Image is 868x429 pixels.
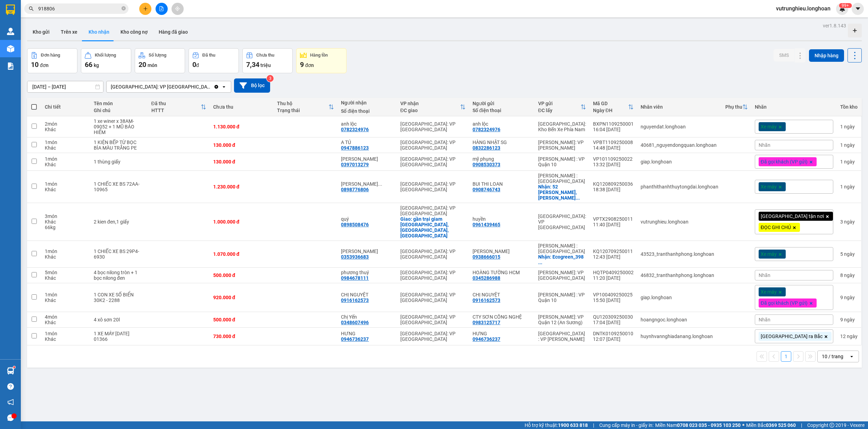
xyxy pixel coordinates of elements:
[840,104,858,110] div: Tồn kho
[400,249,466,260] div: [GEOGRAPHIC_DATA]: VP [GEOGRAPHIC_DATA]
[45,297,87,303] div: Khác
[296,48,347,73] button: Hàng tồn9đơn
[45,219,87,225] div: Khác
[839,6,845,12] img: icon-new-feature
[27,48,77,73] button: Đơn hàng10đơn
[593,297,634,303] div: 15:50 [DATE]
[538,156,586,167] div: [PERSON_NAME] : VP Quận 10
[94,101,144,106] div: Tên món
[341,270,393,275] div: phương thuý
[7,383,14,390] span: question-circle
[341,249,393,254] div: Đoàn Ngọc Hải
[192,60,196,69] span: 0
[143,6,148,11] span: plus
[45,292,87,297] div: 1 món
[848,24,862,37] div: Tạo kho hàng mới
[341,222,369,227] div: 0898508476
[641,295,718,300] div: giap.longhoan
[473,121,531,127] div: anh lộc
[599,421,653,429] span: Cung cấp máy in - giấy in:
[844,159,855,165] span: ngày
[156,3,168,15] button: file-add
[45,249,87,254] div: 1 món
[300,60,304,69] span: 9
[538,243,586,254] div: [PERSON_NAME] : [GEOGRAPHIC_DATA]
[538,184,586,201] div: Nhận: 52 Phạm Văn Dinh, Thắng Nhất, Vũng Tàu.
[849,354,854,359] svg: open
[538,173,586,184] div: [PERSON_NAME] : [GEOGRAPHIC_DATA]
[770,4,836,13] span: vutrunghieu.longhoan
[213,251,270,257] div: 1.070.000 đ
[341,275,369,281] div: 0984678111
[590,98,637,116] th: Toggle SortBy
[213,124,270,129] div: 1.130.000 đ
[641,317,718,322] div: hoangngoc.longhoan
[538,254,586,265] div: Nhận: Ecogreen_398 Nguyễn Văn Linh phường Tân Phong Quận 7 Sài Gòn
[341,100,393,106] div: Người nhận
[341,121,393,127] div: anh lộc
[341,254,369,260] div: 0353936683
[139,3,151,15] button: plus
[213,272,270,278] div: 500.000 đ
[829,423,834,428] span: copyright
[722,98,751,116] th: Toggle SortBy
[242,48,293,73] button: Chưa thu7,34 triệu
[473,292,531,297] div: CHỊ NGUYỆT
[473,222,500,227] div: 0961439465
[341,181,393,187] div: NGÔ KHÁNH LINH 0904942382
[593,101,628,106] div: Mã GD
[400,140,466,151] div: [GEOGRAPHIC_DATA]: VP [GEOGRAPHIC_DATA]
[274,98,337,116] th: Toggle SortBy
[94,140,144,151] div: 1 KIỆN BẾP TỪ BỌC BÌA MÀU TRẮNG PE
[341,145,369,151] div: 0947886123
[593,320,634,325] div: 17:04 [DATE]
[725,104,742,110] div: Phụ thu
[310,53,328,58] div: Hàng tồn
[538,270,586,281] div: [PERSON_NAME]: VP [GEOGRAPHIC_DATA]
[305,62,314,68] span: đơn
[473,297,500,303] div: 0916162573
[473,101,531,106] div: Người gửi
[400,314,466,325] div: [GEOGRAPHIC_DATA]: VP [GEOGRAPHIC_DATA]
[641,184,718,190] div: phanthithanhthuytongdai.longhoan
[641,124,718,129] div: nguyendat.longhoan
[847,334,858,339] span: ngày
[213,104,270,110] div: Chưa thu
[400,108,460,113] div: ĐC giao
[94,62,99,68] span: kg
[7,28,14,35] img: warehouse-icon
[473,127,500,132] div: 0782324976
[840,124,858,129] div: 1
[40,62,49,68] span: đơn
[400,205,466,216] div: [GEOGRAPHIC_DATA]: VP [GEOGRAPHIC_DATA]
[151,101,201,106] div: Đã thu
[122,6,126,10] span: close-circle
[538,260,542,265] span: ...
[593,181,634,187] div: KQ120809250036
[844,184,855,190] span: ngày
[746,421,796,429] span: Miền Bắc
[840,317,858,322] div: 9
[341,336,369,342] div: 0946736237
[55,24,83,40] button: Trên xe
[844,272,855,278] span: ngày
[45,213,87,219] div: 3 món
[593,314,634,320] div: QU120309250030
[45,156,87,162] div: 1 món
[45,336,87,342] div: Khác
[593,222,634,227] div: 11:40 [DATE]
[256,53,274,58] div: Chưa thu
[840,272,858,278] div: 8
[761,289,777,295] span: Xe máy
[473,275,500,281] div: 0345286988
[7,367,14,375] img: warehouse-icon
[641,251,718,257] div: 43523_tranthanhphong.longhoan
[221,84,227,90] svg: open
[844,124,855,129] span: ngày
[151,108,201,113] div: HTTT
[593,331,634,336] div: DNTK0109250010
[593,156,634,162] div: VP101109250022
[94,249,144,260] div: 1 CHIẾC XE BS 29P4-6930
[45,145,87,151] div: Khác
[94,181,144,192] div: 1 CHIẾC XE BS 72AA-10965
